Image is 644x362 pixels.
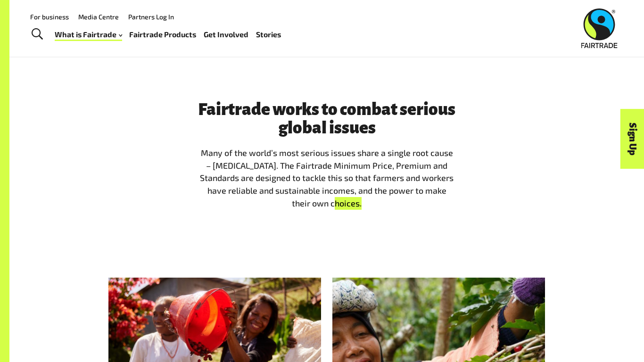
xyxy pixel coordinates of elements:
[25,23,49,46] a: Toggle Search
[128,13,174,21] a: Partners Log In
[129,28,196,41] a: Fairtrade Products
[198,100,455,138] h3: Fairtrade works to combat serious global issues
[78,13,119,21] a: Media Centre
[30,13,69,21] a: For business
[204,28,248,41] a: Get Involved
[198,147,455,210] p: Many of the world’s most serious issues share a single root cause – [MEDICAL_DATA]. The Fairtrade...
[256,28,281,41] a: Stories
[581,8,618,48] img: Fairtrade Australia New Zealand logo
[55,28,122,41] a: What is Fairtrade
